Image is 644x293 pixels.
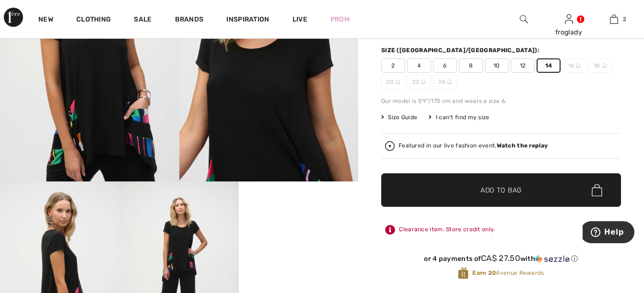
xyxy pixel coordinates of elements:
[4,8,23,27] img: 1ère Avenue
[576,63,581,68] img: ring-m.svg
[583,221,634,245] iframe: Opens a widget where you can find more information
[602,63,607,68] img: ring-m.svg
[592,13,636,25] a: 2
[134,15,152,25] a: Sale
[610,13,618,25] img: My Bag
[407,75,431,89] span: 22
[459,58,483,73] span: 8
[226,15,269,25] span: Inspiration
[497,142,548,149] strong: Watch the replay
[588,58,612,73] span: 18
[407,58,431,73] span: 4
[175,15,204,25] a: Brands
[562,58,586,73] span: 16
[239,181,358,241] video: Your browser does not support the video tag.
[381,254,621,263] div: or 4 payments of with
[381,254,621,267] div: or 4 payments ofCA$ 27.50withSezzle Click to learn more about Sezzle
[381,173,621,207] button: Add to Bag
[381,113,417,122] span: Size Guide
[480,185,522,195] span: Add to Bag
[398,143,548,149] div: Featured in our live fashion event.
[472,269,544,277] span: Avenue Rewards
[385,141,395,151] img: Watch the replay
[535,255,570,263] img: Sezzle
[485,58,509,73] span: 10
[592,184,602,196] img: Bag.svg
[38,15,53,25] a: New
[293,14,307,24] a: Live
[396,79,400,84] img: ring-m.svg
[381,75,405,89] span: 20
[433,75,457,89] span: 24
[429,113,489,122] div: I can't find my size
[481,253,520,263] span: CA$ 27.50
[381,58,405,73] span: 2
[623,15,626,23] span: 2
[520,13,528,25] img: search the website
[381,46,541,55] div: Size ([GEOGRAPHIC_DATA]/[GEOGRAPHIC_DATA]):
[76,15,111,25] a: Clothing
[433,58,457,73] span: 6
[537,58,561,73] span: 14
[458,267,468,280] img: Avenue Rewards
[472,270,496,276] strong: Earn 20
[511,58,535,73] span: 12
[447,79,452,84] img: ring-m.svg
[381,97,621,105] div: Our model is 5'9"/175 cm and wears a size 6.
[381,221,621,238] div: Clearance item. Store credit only.
[547,27,591,37] div: froglady
[421,79,426,84] img: ring-m.svg
[565,13,573,25] img: My Info
[565,14,573,23] a: Sign In
[330,14,350,24] a: Prom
